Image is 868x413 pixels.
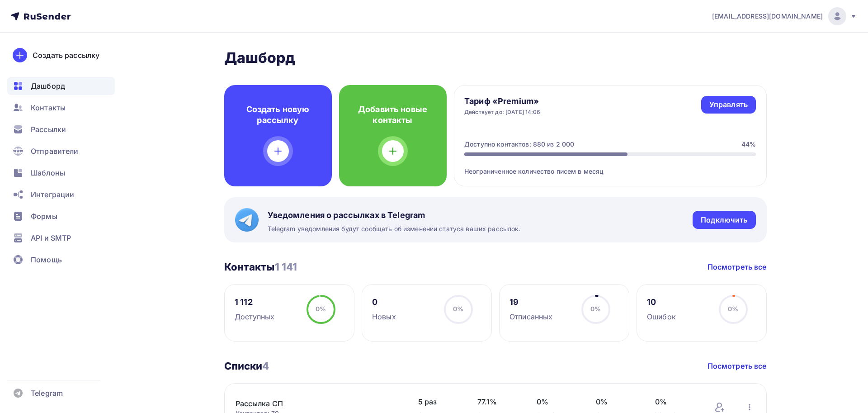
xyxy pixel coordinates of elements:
[31,81,65,91] span: Дашборд
[712,7,857,25] a: [EMAIL_ADDRESS][DOMAIN_NAME]
[537,396,578,407] span: 0%
[453,305,463,313] span: 0%
[647,297,676,308] div: 10
[712,12,823,21] span: [EMAIL_ADDRESS][DOMAIN_NAME]
[372,297,396,308] div: 0
[268,210,521,221] span: Уведомления о рассылках в Telegram
[708,261,767,272] a: Посмотреть все
[7,99,115,117] a: Контакты
[262,360,269,372] span: 4
[464,156,756,176] div: Неограниченное количество писем в месяц
[354,104,432,126] h4: Добавить новые контакты
[224,49,767,67] h2: Дашборд
[7,207,115,225] a: Формы
[596,396,637,407] span: 0%
[239,104,317,126] h4: Создать новую рассылку
[7,164,115,182] a: Шаблоны
[31,167,65,178] span: Шаблоны
[31,146,79,157] span: Отправители
[741,140,756,149] div: 44%
[655,396,696,407] span: 0%
[31,211,57,222] span: Формы
[7,142,115,160] a: Отправители
[709,100,748,110] div: Управлять
[464,96,541,107] h4: Тариф «Premium»
[224,261,297,273] h3: Контакты
[33,50,99,61] div: Создать рассылку
[701,96,756,114] a: Управлять
[590,305,601,313] span: 0%
[509,297,552,308] div: 19
[31,124,66,135] span: Рассылки
[464,140,574,149] div: Доступно контактов: 880 из 2 000
[316,305,326,313] span: 0%
[464,109,541,116] div: Действует до: [DATE] 14:06
[31,388,63,399] span: Telegram
[509,311,552,322] div: Отписанных
[728,305,738,313] span: 0%
[31,189,74,200] span: Интеграции
[31,102,66,113] span: Контакты
[7,77,115,95] a: Дашборд
[372,311,396,322] div: Новых
[235,297,274,308] div: 1 112
[275,261,297,273] span: 1 141
[7,120,115,138] a: Рассылки
[224,360,269,372] h3: Списки
[31,233,71,243] span: API и SMTP
[708,361,767,371] a: Посмотреть все
[477,396,519,407] span: 77.1%
[418,396,459,407] span: 5 раз
[236,398,389,409] a: Рассылка СП
[31,254,62,265] span: Помощь
[235,311,274,322] div: Доступных
[268,224,521,233] span: Telegram уведомления будут сообщать об изменении статуса ваших рассылок.
[647,311,676,322] div: Ошибок
[701,215,747,225] div: Подключить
